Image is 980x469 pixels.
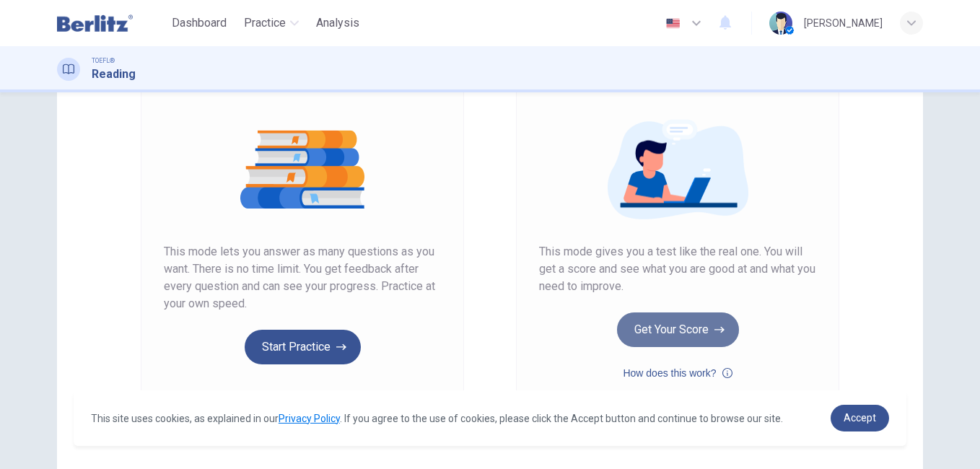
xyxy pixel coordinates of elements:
a: Berlitz Latam logo [57,9,166,38]
a: Privacy Policy [279,413,340,424]
button: How does this work? [623,364,732,382]
span: Analysis [316,14,359,32]
h1: Reading [92,66,136,83]
span: Accept [844,412,876,424]
span: Practice [244,14,286,32]
div: [PERSON_NAME] [804,14,883,32]
img: Profile picture [769,12,792,35]
button: Analysis [310,10,365,36]
img: en [664,18,682,29]
span: Dashboard [172,14,227,32]
button: Start Practice [245,330,361,364]
span: This mode gives you a test like the real one. You will get a score and see what you are good at a... [539,243,816,295]
div: cookieconsent [74,390,906,446]
button: Get Your Score [617,312,739,347]
span: TOEFL® [92,56,115,66]
span: This site uses cookies, as explained in our . If you agree to the use of cookies, please click th... [91,413,783,424]
a: dismiss cookie message [831,405,889,431]
button: Practice [238,10,305,36]
span: This mode lets you answer as many questions as you want. There is no time limit. You get feedback... [164,243,441,312]
button: Dashboard [166,10,232,36]
img: Berlitz Latam logo [57,9,133,38]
